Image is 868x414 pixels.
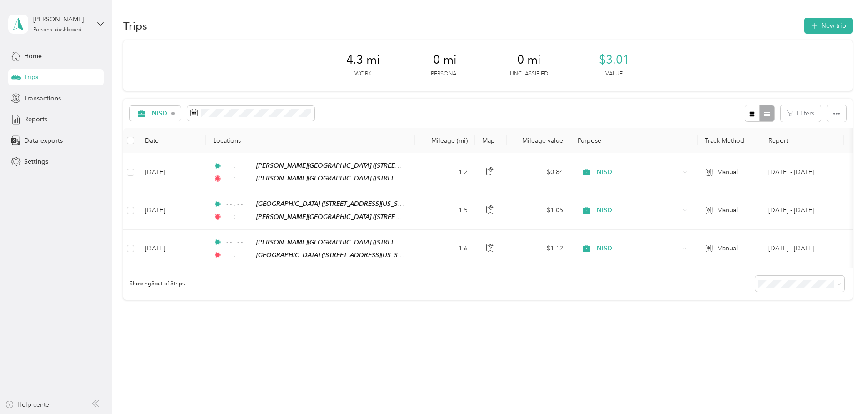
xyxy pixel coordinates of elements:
div: Personal dashboard [33,27,82,33]
p: Unclassified [510,70,548,78]
span: - - : - - [226,237,252,247]
iframe: Everlance-gr Chat Button Frame [817,363,868,414]
th: Mileage value [507,128,570,153]
span: - - : - - [226,161,252,171]
span: - - : - - [226,250,252,260]
td: [DATE] [138,230,206,268]
td: [DATE] [138,191,206,229]
th: Map [475,128,507,153]
td: [DATE] [138,153,206,191]
span: $3.01 [599,53,629,67]
span: [PERSON_NAME][GEOGRAPHIC_DATA] ([STREET_ADDRESS][US_STATE]) [256,213,466,221]
button: New trip [804,18,853,34]
span: Home [24,51,42,61]
span: Trips [24,72,38,82]
td: Oct 1 - 31, 2025 [761,230,844,268]
td: $1.05 [507,191,570,229]
p: Value [605,70,623,78]
span: - - : - - [226,199,252,209]
th: Mileage (mi) [415,128,475,153]
td: 1.5 [415,191,475,229]
span: NISD [597,205,680,215]
td: $1.12 [507,230,570,268]
span: Reports [24,115,47,124]
span: Manual [717,205,738,215]
td: Oct 1 - 31, 2025 [761,191,844,229]
th: Track Method [698,128,761,153]
td: $0.84 [507,153,570,191]
th: Purpose [570,128,698,153]
span: 4.3 mi [346,53,380,67]
h1: Trips [123,21,147,30]
p: Personal [431,70,459,78]
th: Locations [206,128,415,153]
th: Report [761,128,844,153]
td: 1.6 [415,230,475,268]
span: NISD [597,244,680,254]
button: Filters [781,105,821,122]
span: - - : - - [226,174,252,184]
span: [PERSON_NAME][GEOGRAPHIC_DATA] ([STREET_ADDRESS][US_STATE]) [256,175,466,182]
span: 0 mi [517,53,541,67]
span: Showing 3 out of 3 trips [123,280,185,288]
span: NISD [152,110,168,117]
span: [GEOGRAPHIC_DATA] ([STREET_ADDRESS][US_STATE]) [256,251,414,259]
td: 1.2 [415,153,475,191]
span: 0 mi [433,53,457,67]
span: [PERSON_NAME][GEOGRAPHIC_DATA] ([STREET_ADDRESS][US_STATE]) [256,162,466,170]
span: Manual [717,167,738,177]
p: Work [354,70,371,78]
span: Transactions [24,94,61,103]
td: Oct 1 - 31, 2025 [761,153,844,191]
div: [PERSON_NAME] [33,15,90,24]
button: Help center [5,400,51,409]
span: [GEOGRAPHIC_DATA] ([STREET_ADDRESS][US_STATE]) [256,200,414,208]
span: - - : - - [226,212,252,222]
span: Data exports [24,136,63,145]
span: Settings [24,157,48,166]
th: Date [138,128,206,153]
span: NISD [597,167,680,177]
span: Manual [717,244,738,254]
span: [PERSON_NAME][GEOGRAPHIC_DATA] ([STREET_ADDRESS][US_STATE]) [256,239,466,246]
